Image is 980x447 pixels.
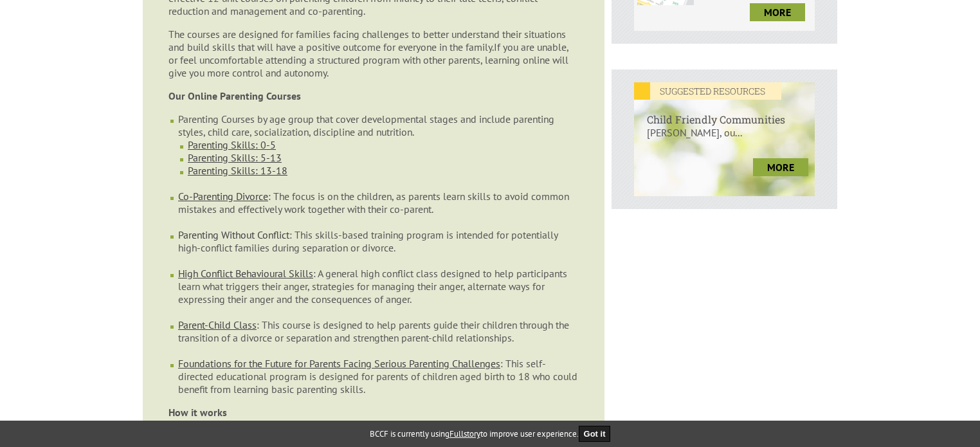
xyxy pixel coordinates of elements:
a: Foundations for the Future for Parents Facing Serious Parenting Challenges [178,357,500,370]
a: Parent-Child Class [178,318,257,331]
li: : The focus is on the children, as parents learn skills to avoid common mistakes and effectively ... [178,190,579,228]
strong: Our Online Parenting Courses [168,89,301,102]
a: Parenting Skills: 5-13 [188,151,282,164]
li: : This course is designed to help parents guide their children through the transition of a divorc... [178,318,579,357]
span: If you are unable, or feel uncomfortable attending a structured program with other parents, learn... [168,41,568,79]
li: : This skills-based training program is intended for potentially high-conflict families during se... [178,228,579,267]
a: High Conflict Behavioural Skills [178,267,313,280]
p: The courses are designed for families facing challenges to better understand their situations and... [168,28,579,79]
li: : A general high conflict class designed to help participants learn what triggers their anger, st... [178,267,579,318]
li: Parenting Courses by age group that cover developmental stages and include parenting styles, chil... [178,113,579,190]
h6: Child Friendly Communities [634,100,815,126]
a: Fullstory [449,428,480,439]
a: Parenting Skills: 13-18 [188,164,287,177]
em: SUGGESTED RESOURCES [634,82,781,100]
button: Got it [579,426,611,442]
p: [PERSON_NAME], ou... [634,126,815,152]
a: Parenting Without Conflict [178,228,289,241]
li: : This self-directed educational program is designed for parents of children aged birth to 18 who... [178,357,579,396]
a: Parenting Skills: 0-5 [188,138,276,151]
a: more [753,158,808,176]
strong: How it works [168,406,227,419]
a: more [750,3,805,21]
a: Co-Parenting Divorce [178,190,268,203]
